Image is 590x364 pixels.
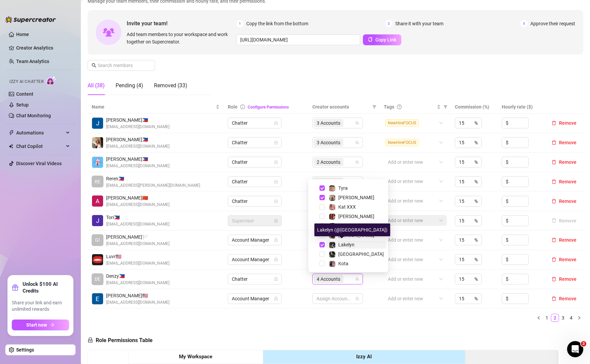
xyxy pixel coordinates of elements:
span: 2 [385,20,393,27]
button: Remove [549,178,579,186]
button: Remove [549,275,579,283]
span: filter [442,102,449,112]
span: [PERSON_NAME] 🇵🇭 [106,116,169,124]
span: lock [274,160,278,164]
span: Creator accounts [312,103,370,111]
a: Team Analytics [16,59,49,64]
strong: Unlock $100 AI Credits [23,281,69,294]
span: Lakelyn [338,242,354,247]
span: [EMAIL_ADDRESS][DOMAIN_NAME] [106,124,169,130]
a: Discover Viral Videos [16,161,62,166]
span: filter [371,102,378,112]
th: Name [88,100,224,114]
span: [PERSON_NAME] 🇺🇸 [106,292,169,299]
span: Denzy 🇵🇭 [106,272,169,280]
span: filter [443,105,447,109]
span: [EMAIL_ADDRESS][DOMAIN_NAME] [106,299,169,306]
span: 3 Accounts [314,119,343,127]
span: left [537,316,541,320]
th: Hourly rate ($) [498,100,545,114]
span: Kota [338,261,348,266]
button: Remove [549,295,579,303]
span: Remove [559,120,577,126]
span: [EMAIL_ADDRESS][DOMAIN_NAME] [106,241,169,247]
span: [GEOGRAPHIC_DATA] [338,251,384,257]
span: Select tree node [319,242,325,247]
span: lock [274,257,278,262]
a: Creator Analytics [16,42,70,53]
a: Configure Permissions [248,105,289,110]
button: Remove [549,255,579,264]
span: Remove [559,159,577,165]
span: NewHireFOCUS [385,139,419,146]
div: Pending (4) [116,82,143,90]
span: Chatter [232,177,278,187]
span: lock [274,297,278,301]
span: [EMAIL_ADDRESS][DOMAIN_NAME] [106,280,169,286]
button: Remove [549,236,579,244]
span: Add team members to your workspace and work together on Supercreator. [127,31,234,45]
span: 1 [236,20,244,27]
a: Content [16,91,33,97]
span: team [355,121,359,125]
input: Search members [98,62,146,69]
span: Chatter [232,138,278,148]
span: Chatter [232,196,278,206]
span: search [92,63,96,68]
span: Copy the link from the bottom [246,20,308,27]
img: Natasha [329,195,335,201]
span: [EMAIL_ADDRESS][DOMAIN_NAME] [106,163,169,169]
span: Chatter [232,274,278,284]
span: Remove [559,140,577,145]
span: 2 Accounts [317,158,340,166]
button: left [535,314,543,322]
img: Albert [92,195,103,207]
span: team [355,277,359,281]
img: Lakelyn [329,242,335,248]
span: [PERSON_NAME] 🇵🇭 [106,136,169,143]
span: team [355,141,359,145]
img: Dennise Cantimbuhan [92,137,103,148]
span: Remove [559,257,577,262]
span: Select tree node [319,185,325,191]
strong: Izzy AI [356,354,372,360]
span: Select tree node [319,195,325,200]
img: Salem [329,251,335,257]
img: AI Chatter [46,76,57,86]
span: Select tree node [319,214,325,219]
span: Select tree node [319,223,325,229]
div: All (38) [88,82,105,90]
span: lock [274,238,278,242]
span: Start now [27,322,47,328]
span: Role [228,104,238,110]
a: 3 [559,314,567,322]
span: team [355,160,359,164]
span: delete [552,179,556,184]
span: [EMAIL_ADDRESS][DOMAIN_NAME] [106,221,169,227]
span: Invite your team! [127,19,236,28]
span: Luvr 🇺🇸 [106,253,169,260]
span: lock [274,199,278,203]
li: 1 [543,314,551,322]
span: Select tree node [319,261,325,266]
span: arrow-right [50,323,55,327]
img: yen mejica [92,157,103,168]
span: 3 Accounts [317,139,340,146]
span: Approve their request [530,20,575,27]
span: Name [92,103,214,111]
span: Copy Link [375,37,396,42]
span: Account Manager [232,294,278,304]
span: 2 Accounts [317,178,340,185]
span: RE [95,178,100,185]
span: [PERSON_NAME] [338,195,374,200]
img: logo-BBDzfeDw.svg [5,16,56,23]
th: Commission (%) [451,100,498,114]
span: Account Manager [232,235,278,245]
span: delete [552,140,556,145]
span: [PERSON_NAME] 🇵🇭 [106,155,169,163]
span: Account Manager [232,254,278,265]
span: Automations [16,127,64,138]
span: delete [552,277,556,281]
span: 3 Accounts [314,139,343,147]
span: [EMAIL_ADDRESS][PERSON_NAME][DOMAIN_NAME] [106,182,200,189]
